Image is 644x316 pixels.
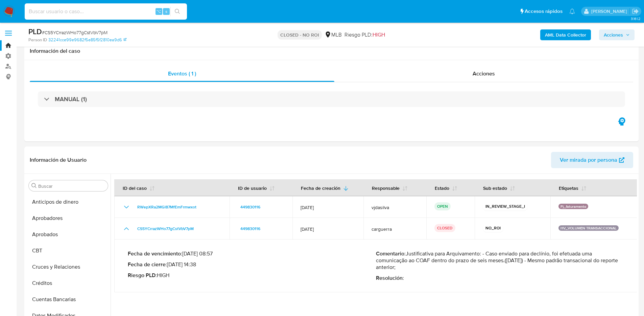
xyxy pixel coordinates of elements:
h1: Información del caso [30,48,633,54]
h1: Información de Usuario [30,157,87,163]
b: AML Data Collector [545,29,586,40]
div: MLB [325,31,342,39]
b: Person ID [28,37,47,43]
button: search-icon [170,7,184,16]
span: Acciones [604,29,623,40]
span: Eventos ( 1 ) [168,70,196,77]
span: s [165,8,167,15]
button: Cuentas Bancarias [26,291,111,308]
input: Buscar usuario o caso... [25,7,187,16]
h3: MANUAL (1) [55,95,87,103]
button: Acciones [599,29,635,40]
button: AML Data Collector [540,29,591,40]
input: Buscar [38,183,105,189]
button: Créditos [26,275,111,291]
span: # CS5YCrrazWHo77gCstVbV7pM [42,29,108,36]
button: Cruces y Relaciones [26,259,111,275]
button: Aprobadores [26,210,111,226]
span: Riesgo PLD: [344,31,385,39]
b: PLD [28,26,42,37]
span: ⌥ [156,8,161,15]
span: Ver mirada por persona [560,152,617,168]
button: Buscar [31,183,37,188]
span: Accesos rápidos [525,8,563,15]
span: Acciones [473,70,495,77]
button: Anticipos de dinero [26,194,111,210]
div: MANUAL (1) [38,91,625,107]
button: Aprobados [26,226,111,243]
a: Salir [632,8,639,15]
button: Ver mirada por persona [551,152,633,168]
button: CBT [26,243,111,259]
p: CLOSED - NO ROI [278,30,322,40]
span: HIGH [373,31,385,39]
p: mauricio.castaneda@mercadolibre.com [591,8,629,15]
a: 32241cce99e9682f5e85f5f2810ea9d6 [48,37,126,43]
a: Notificaciones [569,8,575,14]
